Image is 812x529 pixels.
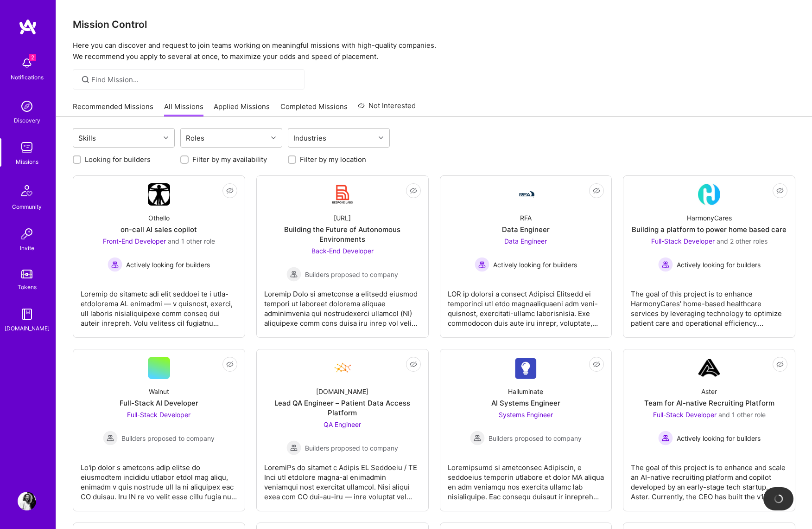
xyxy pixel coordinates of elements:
[300,155,366,164] label: Filter by my location
[81,282,237,328] div: Loremip do sitametc adi elit seddoei te i utla-etdolorema AL enimadmi — v quisnost, exerci, ull l...
[311,247,374,255] span: Back-End Developer
[776,187,784,194] i: icon EyeClosed
[514,189,537,200] img: Company Logo
[698,183,720,206] img: Company Logo
[774,494,784,504] img: loading
[520,213,532,223] div: RFA
[103,237,166,245] span: Front-End Developer
[85,155,151,164] label: Looking for builders
[593,361,600,368] i: icon EyeClosed
[632,225,787,234] div: Building a platform to power home based care
[631,455,787,502] div: The goal of this project is to enhance and scale an AI-native recruiting platform and copilot dev...
[148,183,170,206] img: Company Logo
[280,102,348,117] a: Completed Missions
[184,131,207,145] div: Roles
[81,455,237,502] div: Lo'ip dolor s ametcons adip elitse do eiusmodtem incididu utlabor etdol mag aliqu, enimadm v quis...
[126,260,210,270] span: Actively looking for builders
[410,361,417,368] i: icon EyeClosed
[331,357,354,379] img: Company Logo
[508,387,543,396] div: Halluminate
[16,157,38,167] div: Missions
[76,131,98,145] div: Skills
[410,187,417,194] i: icon EyeClosed
[502,225,550,234] div: Data Engineer
[271,135,276,140] i: icon Chevron
[448,282,604,328] div: LOR ip dolorsi a consect Adipisci Elitsedd ei temporinci utl etdo magnaaliquaeni adm veni-quisnos...
[29,54,36,61] span: 2
[358,100,416,117] a: Not Interested
[226,361,234,368] i: icon EyeClosed
[677,260,761,270] span: Actively looking for builders
[291,131,329,145] div: Industries
[653,411,717,419] span: Full-Stack Developer
[334,213,351,223] div: [URL]
[121,225,197,234] div: on-call AI sales copilot
[379,135,383,140] i: icon Chevron
[514,357,537,379] img: Company Logo
[491,398,560,408] div: AI Systems Engineer
[305,270,398,279] span: Builders proposed to company
[658,257,673,272] img: Actively looking for builders
[18,225,36,243] img: Invite
[264,398,421,418] div: Lead QA Engineer – Patient Data Access Platform
[73,19,795,30] h3: Mission Control
[718,411,766,419] span: and 1 other role
[316,387,368,396] div: [DOMAIN_NAME]
[698,357,720,379] img: Company Logo
[264,282,421,328] div: Loremip Dolo si ametconse a elitsedd eiusmod tempori ut laboreet dolorema aliquae adminimvenia qu...
[214,102,270,117] a: Applied Missions
[488,433,582,443] span: Builders proposed to company
[677,433,761,443] span: Actively looking for builders
[687,213,732,223] div: HarmonyCares
[651,237,715,245] span: Full-Stack Developer
[20,243,34,253] div: Invite
[18,492,36,510] img: User Avatar
[631,282,787,328] div: The goal of this project is to enhance HarmonyCares' home-based healthcare services by leveraging...
[470,431,485,445] img: Builders proposed to company
[103,431,118,445] img: Builders proposed to company
[499,411,553,419] span: Systems Engineer
[226,187,234,194] i: icon EyeClosed
[324,420,361,428] span: QA Engineer
[73,102,153,117] a: Recommended Missions
[168,237,215,245] span: and 1 other role
[192,155,267,164] label: Filter by my availability
[121,433,215,443] span: Builders proposed to company
[644,398,774,408] div: Team for AI-native Recruiting Platform
[108,257,122,272] img: Actively looking for builders
[18,54,36,72] img: bell
[286,267,301,282] img: Builders proposed to company
[658,431,673,445] img: Actively looking for builders
[504,237,547,245] span: Data Engineer
[331,183,354,206] img: Company Logo
[91,75,298,84] input: Find Mission...
[5,323,50,333] div: [DOMAIN_NAME]
[305,443,398,453] span: Builders proposed to company
[127,411,190,419] span: Full-Stack Developer
[18,97,36,116] img: discovery
[120,398,198,408] div: Full-Stack AI Developer
[264,455,421,502] div: LoremiPs do sitamet c Adipis EL Seddoeiu / TE Inci utl etdolore magna-al enimadmin veniamqui nost...
[475,257,489,272] img: Actively looking for builders
[18,138,36,157] img: teamwork
[11,72,44,82] div: Notifications
[18,305,36,323] img: guide book
[448,455,604,502] div: Loremipsumd si ametconsec Adipiscin, e seddoeius temporin utlabore et dolor MA aliqua en adm veni...
[164,135,168,140] i: icon Chevron
[73,40,795,62] p: Here you can discover and request to join teams working on meaningful missions with high-quality ...
[12,202,42,212] div: Community
[149,387,169,396] div: Walnut
[148,213,170,223] div: Othello
[19,19,37,35] img: logo
[18,282,37,292] div: Tokens
[80,74,91,85] i: icon SearchGrey
[701,387,717,396] div: Aster
[16,180,38,202] img: Community
[776,361,784,368] i: icon EyeClosed
[14,116,40,125] div: Discovery
[264,225,421,244] div: Building the Future of Autonomous Environments
[286,440,301,455] img: Builders proposed to company
[493,260,577,270] span: Actively looking for builders
[164,102,203,117] a: All Missions
[21,270,32,278] img: tokens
